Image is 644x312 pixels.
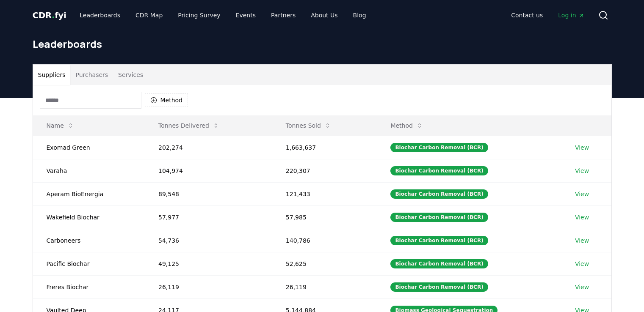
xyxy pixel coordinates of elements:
[145,136,272,159] td: 202,274
[264,8,302,23] a: Partners
[113,65,148,85] button: Services
[33,9,66,21] a: CDR.fyi
[390,166,488,175] div: Biochar Carbon Removal (BCR)
[390,213,488,222] div: Biochar Carbon Removal (BCR)
[504,8,591,23] nav: Main
[33,275,145,298] td: Freres Biochar
[73,8,373,23] nav: Main
[171,8,227,23] a: Pricing Survey
[145,275,272,298] td: 26,119
[346,8,373,23] a: Blog
[145,182,272,205] td: 89,548
[272,136,377,159] td: 1,663,637
[390,236,488,245] div: Biochar Carbon Removal (BCR)
[33,252,145,275] td: Pacific Biochar
[390,143,488,152] div: Biochar Carbon Removal (BCR)
[129,8,169,23] a: CDR Map
[33,10,66,20] span: CDR fyi
[272,252,377,275] td: 52,625
[33,182,145,205] td: Aperam BioEnergia
[272,159,377,182] td: 220,307
[279,117,338,134] button: Tonnes Sold
[390,259,488,268] div: Biochar Carbon Removal (BCR)
[70,65,113,85] button: Purchasers
[40,117,81,134] button: Name
[390,282,488,292] div: Biochar Carbon Removal (BCR)
[229,8,263,23] a: Events
[575,143,589,152] a: View
[272,205,377,229] td: 57,985
[575,213,589,222] a: View
[152,117,226,134] button: Tonnes Delivered
[575,167,589,175] a: View
[575,236,589,245] a: View
[33,205,145,229] td: Wakefield Biochar
[272,182,377,205] td: 121,433
[384,117,430,134] button: Method
[145,252,272,275] td: 49,125
[272,229,377,252] td: 140,786
[575,260,589,268] a: View
[145,229,272,252] td: 54,736
[52,10,55,20] span: .
[504,8,550,23] a: Contact us
[33,159,145,182] td: Varaha
[33,229,145,252] td: Carboneers
[304,8,344,23] a: About Us
[145,93,188,107] button: Method
[575,190,589,198] a: View
[145,159,272,182] td: 104,974
[33,136,145,159] td: Exomad Green
[33,37,612,51] h1: Leaderboards
[575,283,589,291] a: View
[33,65,71,85] button: Suppliers
[551,8,591,23] a: Log in
[145,205,272,229] td: 57,977
[558,11,584,19] span: Log in
[272,275,377,298] td: 26,119
[73,8,127,23] a: Leaderboards
[390,189,488,199] div: Biochar Carbon Removal (BCR)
